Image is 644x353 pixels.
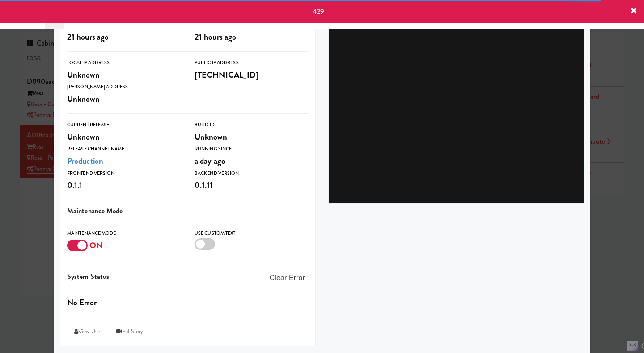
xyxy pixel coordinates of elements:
[67,155,103,167] a: Production
[195,31,236,43] span: 21 hours ago
[195,178,309,193] div: 0.1.11
[195,229,309,238] div: Use Custom Text
[67,206,123,216] span: Maintenance Mode
[195,67,309,83] div: [TECHNICAL_ID]
[195,145,309,154] div: Running Since
[67,229,181,238] div: Maintenance Mode
[67,178,181,193] div: 0.1.1
[313,6,324,17] span: 429
[67,271,109,282] span: System Status
[195,129,309,145] div: Unknown
[67,67,181,83] div: Unknown
[195,58,309,67] div: Public IP Address
[266,270,309,286] button: Clear Error
[67,145,181,154] div: Release Channel Name
[195,169,309,178] div: Backend Version
[67,91,181,107] div: Unknown
[67,129,181,145] div: Unknown
[67,324,109,340] a: View User
[109,324,150,340] a: FullStory
[67,58,181,67] div: Local IP Address
[67,83,181,91] div: [PERSON_NAME] Address
[67,169,181,178] div: Frontend Version
[67,31,109,43] span: 21 hours ago
[67,295,309,310] div: No Error
[195,155,225,167] span: a day ago
[89,239,102,251] span: ON
[67,120,181,129] div: Current Release
[195,120,309,129] div: Build Id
